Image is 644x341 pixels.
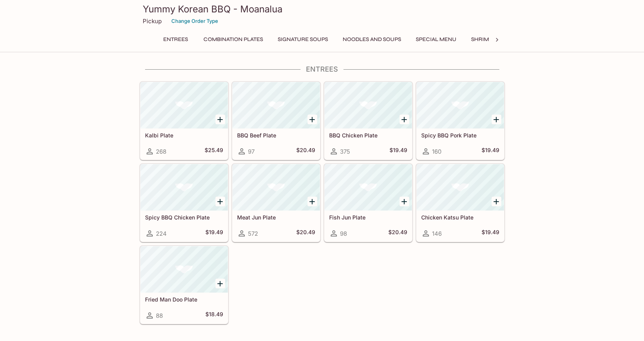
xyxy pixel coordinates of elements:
[417,82,504,129] div: Spicy BBQ Pork Plate
[416,164,504,242] a: Chicken Katsu Plate146$19.49
[492,115,501,124] button: Add Spicy BBQ Pork Plate
[140,246,228,324] a: Fried Man Doo Plate88$18.49
[340,230,347,237] span: 98
[325,164,412,211] div: Fish Jun Plate
[400,115,409,124] button: Add BBQ Chicken Plate
[412,34,461,45] button: Special Menu
[482,147,499,156] h5: $19.49
[156,312,163,319] span: 88
[199,34,267,45] button: Combination Plates
[237,132,315,139] h5: BBQ Beef Plate
[432,148,441,155] span: 160
[296,147,315,156] h5: $20.49
[145,132,223,139] h5: Kalbi Plate
[432,230,442,237] span: 146
[145,296,223,303] h5: Fried Man Doo Plate
[168,15,222,27] button: Change Order Type
[140,246,228,293] div: Fried Man Doo Plate
[143,17,162,25] p: Pickup
[329,214,407,221] h5: Fish Jun Plate
[215,279,225,288] button: Add Fried Man Doo Plate
[325,82,412,129] div: BBQ Chicken Plate
[492,197,501,206] button: Add Chicken Katsu Plate
[416,82,504,160] a: Spicy BBQ Pork Plate160$19.49
[140,82,228,129] div: Kalbi Plate
[400,197,409,206] button: Add Fish Jun Plate
[205,311,223,320] h5: $18.49
[338,34,405,45] button: Noodles and Soups
[145,214,223,221] h5: Spicy BBQ Chicken Plate
[389,147,407,156] h5: $19.49
[232,164,320,211] div: Meat Jun Plate
[215,115,225,124] button: Add Kalbi Plate
[140,164,228,242] a: Spicy BBQ Chicken Plate224$19.49
[140,164,228,211] div: Spicy BBQ Chicken Plate
[340,148,350,155] span: 375
[296,229,315,238] h5: $20.49
[324,82,412,160] a: BBQ Chicken Plate375$19.49
[273,34,332,45] button: Signature Soups
[307,115,317,124] button: Add BBQ Beef Plate
[140,65,505,74] h4: Entrees
[482,229,499,238] h5: $19.49
[421,214,499,221] h5: Chicken Katsu Plate
[232,164,320,242] a: Meat Jun Plate572$20.49
[467,34,522,45] button: Shrimp Combos
[417,164,504,211] div: Chicken Katsu Plate
[232,82,320,129] div: BBQ Beef Plate
[215,197,225,206] button: Add Spicy BBQ Chicken Plate
[158,34,193,45] button: Entrees
[324,164,412,242] a: Fish Jun Plate98$20.49
[205,147,223,156] h5: $25.49
[248,148,255,155] span: 97
[156,148,166,155] span: 268
[388,229,407,238] h5: $20.49
[237,214,315,221] h5: Meat Jun Plate
[307,197,317,206] button: Add Meat Jun Plate
[329,132,407,139] h5: BBQ Chicken Plate
[156,230,167,237] span: 224
[205,229,223,238] h5: $19.49
[143,3,502,15] h3: Yummy Korean BBQ - Moanalua
[140,82,228,160] a: Kalbi Plate268$25.49
[232,82,320,160] a: BBQ Beef Plate97$20.49
[248,230,258,237] span: 572
[421,132,499,139] h5: Spicy BBQ Pork Plate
